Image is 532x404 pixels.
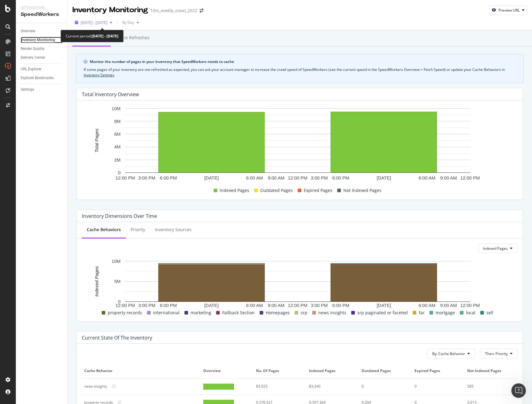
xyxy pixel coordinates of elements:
[246,303,263,308] text: 6:00 AM
[120,18,142,27] button: By Day
[21,28,35,34] div: Overview
[246,175,263,180] text: 6:00 AM
[131,227,145,233] div: Priority
[268,175,285,180] text: 9:00 AM
[485,351,508,356] span: Then: Priority
[191,309,211,316] span: marketing
[21,37,55,43] div: Inventory Monitoring
[362,384,405,389] div: 0
[114,145,121,150] text: 4M
[200,9,203,13] div: arrow-right-arrow-left
[311,175,328,180] text: 3:00 PM
[82,91,139,97] div: Total Inventory Overview
[72,18,115,27] button: [DATE] - [DATE]
[260,187,293,194] span: Outdated Pages
[256,368,303,374] span: No. of Pages
[138,303,155,308] text: 3:00 PM
[82,258,513,309] svg: A chart.
[288,175,307,180] text: 12:00 PM
[21,66,41,72] div: URL Explorer
[427,349,475,358] button: By: Cache Behavior
[114,157,121,162] text: 2M
[419,309,425,316] span: far
[511,383,526,398] iframe: Intercom live chat
[222,309,255,316] span: Fallback Section
[114,131,121,137] text: 6M
[288,303,307,308] text: 12:00 PM
[92,33,118,39] b: [DATE] - [DATE]
[21,54,45,61] div: Delivery Center
[115,35,149,41] div: Cache refreshes
[309,384,352,389] div: 83,340
[436,309,455,316] span: mortgage
[160,175,177,180] text: 6:00 PM
[440,175,457,180] text: 9:00 AM
[114,119,121,124] text: 8M
[84,384,107,389] div: news insights
[82,105,513,186] svg: A chart.
[112,106,121,111] text: 10M
[467,368,514,374] span: Not Indexed Pages
[138,175,155,180] text: 3:00 PM
[21,46,44,52] div: Render Quality
[483,246,508,251] span: Indexed Pages
[112,259,121,264] text: 10M
[160,303,177,308] text: 6:00 PM
[21,11,62,18] div: SpeedWorkers
[82,213,157,219] div: Inventory Dimensions Over Time
[21,54,63,61] a: Delivery Center
[153,309,180,316] span: international
[486,309,493,316] span: sell
[466,309,475,316] span: local
[21,5,62,11] div: Activation
[318,309,346,316] span: news insights
[220,187,249,194] span: Indexed Pages
[21,75,63,81] a: Explorer Bookmarks
[332,303,349,308] text: 6:00 PM
[268,303,285,308] text: 9:00 AM
[21,75,54,81] div: Explorer Bookmarks
[94,128,99,152] text: Total Pages
[480,349,518,358] button: Then: Priority
[118,299,121,304] text: 0
[82,335,152,341] div: Current state of the inventory
[309,368,355,374] span: Indexed Pages
[66,33,118,40] div: Current period:
[115,175,135,180] text: 12:00 PM
[94,266,99,297] text: Indexed Pages
[76,54,523,83] div: info banner
[332,175,349,180] text: 6:00 PM
[478,243,518,253] button: Indexed Pages
[150,8,197,14] div: 10m_weekly_crawl_2022
[81,20,107,25] span: [DATE] - [DATE]
[203,368,250,374] span: Overview
[114,279,121,284] text: 5M
[377,175,391,180] text: [DATE]
[84,67,516,78] div: If some pages of your inventory are not refreshed as expected, you can ask your account manager t...
[499,8,520,13] div: Preview URL
[72,5,148,15] div: Inventory Monitoring
[21,46,63,52] a: Render Quality
[362,368,408,374] span: Outdated Pages
[21,66,63,72] a: URL Explorer
[415,368,461,374] span: Expired Pages
[204,175,219,180] text: [DATE]
[120,20,134,25] span: By Day
[467,384,510,389] div: 585
[87,227,121,233] div: Cache Behaviors
[118,170,121,175] text: 0
[155,227,191,233] div: Inventory Sources
[357,309,408,316] span: srp paginated or faceted
[304,187,332,194] span: Expired Pages
[440,303,457,308] text: 9:00 AM
[21,37,63,43] a: Inventory Monitoring
[115,303,135,308] text: 12:00 PM
[377,303,391,308] text: [DATE]
[90,59,516,64] div: Monitor the number of pages in your inventory that SpeedWorkers needs to cache
[418,303,435,308] text: 6:00 AM
[418,175,435,180] text: 6:00 AM
[21,86,63,93] a: Settings
[84,72,114,78] a: Inventory Settings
